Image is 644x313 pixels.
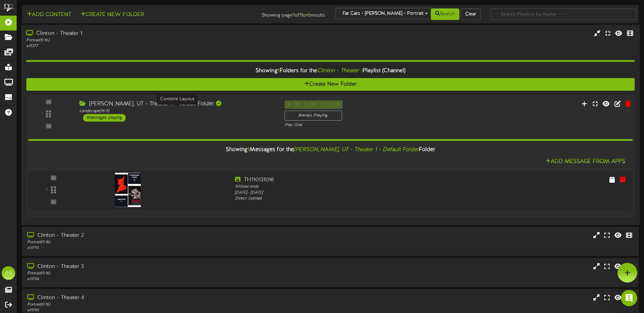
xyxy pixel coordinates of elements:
div: Clinton - Theater 3 [27,263,274,271]
div: # 15377 [26,43,274,49]
strong: 6 [308,12,311,18]
div: Landscape ( 16:9 ) [79,108,274,114]
button: Add Message From Apps [544,157,627,166]
strong: 1 [299,12,301,18]
i: Clinton - Theater 1 [317,68,363,74]
img: 3e2d5ed7-615e-4282-8d10-3250e572eaa4.png [115,173,141,207]
div: Direct Upload [235,196,476,202]
button: Add Content [25,11,73,19]
div: Always Playing [284,110,342,121]
div: # 11794 [27,276,274,282]
input: -- Search Playlists by Name -- [491,8,636,20]
div: Portrait ( 9:16 ) [27,239,274,245]
div: Showing page of for results [227,8,330,19]
div: Clinton - Theater 4 [27,294,274,302]
div: # 11793 [27,245,274,251]
div: TH110131016 [235,176,476,184]
div: [PERSON_NAME], UT - Theater 1 - Default Folder [79,100,274,108]
div: Open Intercom Messenger [621,290,637,306]
div: Clinton - Theater 2 [27,232,274,239]
button: Search [431,8,459,20]
div: [DATE] - [DATE] [235,190,476,195]
button: Clear [461,8,481,20]
strong: 1 [293,12,295,18]
span: 1 [278,68,280,74]
div: Play One [284,122,428,128]
div: 500 seconds [235,184,476,190]
div: AB [2,266,15,280]
div: Portrait ( 9:16 ) [27,302,274,308]
span: 1 [247,147,250,153]
div: Showing Messages for the Folder [23,143,638,157]
div: Clinton - Theater 1 [26,30,274,38]
i: [PERSON_NAME], UT - Theater 1 - Default Folder [294,147,419,153]
div: Showing Folders for the Playlist (Channel) [21,64,640,78]
div: Portrait ( 9:16 ) [27,271,274,276]
div: 1 messages playing [83,114,126,121]
button: Fat Cats - [PERSON_NAME] - Portrait [335,8,432,19]
button: Create New Folder [26,78,634,91]
button: Create New Folder [78,11,146,19]
div: Portrait ( 9:16 ) [26,38,274,43]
